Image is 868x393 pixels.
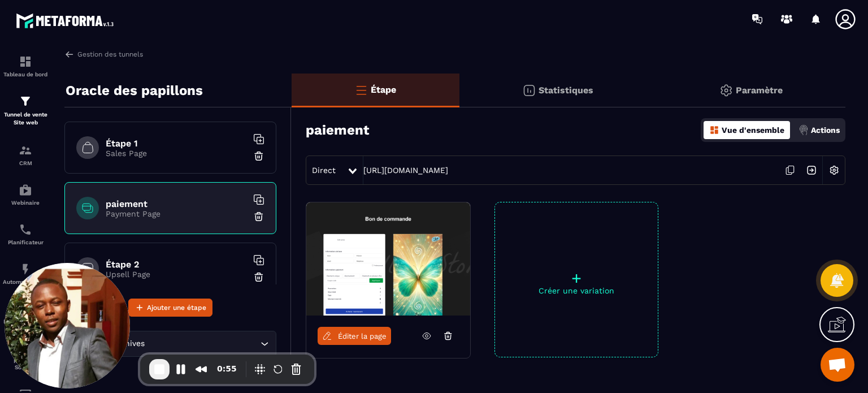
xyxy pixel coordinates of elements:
[3,358,48,370] p: Réseaux Sociaux
[3,200,48,206] p: Webinaire
[798,125,809,135] img: actions.d6e523a2.png
[495,286,658,295] p: Créer une variation
[3,135,48,175] a: formationformationCRM
[3,293,48,333] a: automationsautomationsEspace membre
[821,348,854,382] div: Ouvrir le chat
[64,49,75,59] img: arrow
[66,79,203,102] p: Oracle des papillons
[106,149,247,158] p: Sales Page
[3,111,48,127] p: Tunnel de vente Site web
[3,160,48,166] p: CRM
[19,262,32,276] img: automations
[3,214,48,254] a: schedulerschedulerPlanificateur
[522,84,536,97] img: stats.20deebd0.svg
[722,126,784,135] p: Vue d'ensemble
[363,166,448,175] a: [URL][DOMAIN_NAME]
[801,159,822,181] img: arrow-next.bcc2205e.svg
[147,338,258,350] input: Search for option
[147,302,206,313] span: Ajouter une étape
[106,198,247,209] h6: paiement
[736,85,783,96] p: Paramètre
[253,271,264,283] img: trash
[253,211,264,222] img: trash
[106,209,247,218] p: Payment Page
[3,279,48,285] p: Automatisations
[128,299,212,317] button: Ajouter une étape
[106,259,247,270] h6: Étape 2
[106,270,247,279] p: Upsell Page
[306,122,369,138] h3: paiement
[19,94,32,108] img: formation
[3,333,48,379] a: social-networksocial-networkRéseaux Sociaux
[19,55,32,68] img: formation
[3,86,48,135] a: formationformationTunnel de vente Site web
[318,327,391,345] a: Éditer la page
[106,138,247,149] h6: Étape 1
[539,85,593,96] p: Statistiques
[306,202,470,316] img: image
[312,166,336,175] span: Direct
[811,126,840,135] p: Actions
[823,159,845,181] img: setting-w.858f3a88.svg
[3,175,48,214] a: automationsautomationsWebinaire
[371,84,396,95] p: Étape
[709,125,719,135] img: dashboard-orange.40269519.svg
[3,254,48,293] a: automationsautomationsAutomatisations
[354,83,368,97] img: bars-o.4a397970.svg
[3,318,48,325] p: Espace membre
[64,49,143,59] a: Gestion des tunnels
[3,239,48,245] p: Planificateur
[19,223,32,236] img: scheduler
[16,10,118,31] img: logo
[495,270,658,286] p: +
[338,332,387,340] span: Éditer la page
[64,331,276,357] div: Search for option
[3,71,48,77] p: Tableau de bord
[253,150,264,162] img: trash
[3,46,48,86] a: formationformationTableau de bord
[719,84,733,97] img: setting-gr.5f69749f.svg
[19,183,32,197] img: automations
[19,144,32,157] img: formation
